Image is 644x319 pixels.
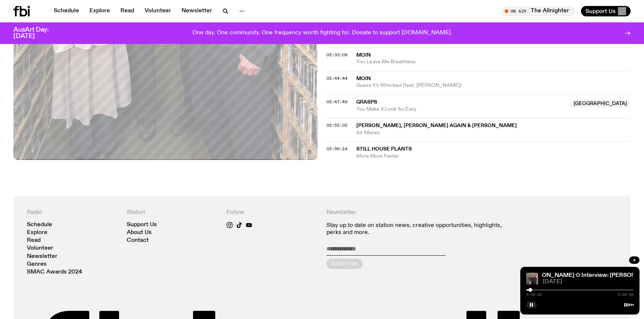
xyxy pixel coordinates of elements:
a: Read [27,238,41,243]
a: SMAC Awards 2024 [27,269,82,275]
span: You Make It Look So Easy [356,106,565,113]
h3: AusArt Day: [DATE] [13,27,61,40]
a: Support Us [127,222,157,228]
a: Read [116,6,139,16]
button: 02:52:02 [326,123,347,127]
a: Contact [127,238,149,243]
p: Stay up to date on station news, creative opportunities, highlights, perks and more. [326,222,517,236]
span: 02:44:44 [326,75,347,81]
span: [PERSON_NAME], [PERSON_NAME] Again & [PERSON_NAME] [356,123,517,128]
h4: Follow [227,209,318,216]
span: More More Faster [356,153,631,160]
a: Volunteer [140,6,176,16]
a: Newsletter [27,254,57,259]
a: Genres [27,262,47,267]
a: Volunteer [27,246,53,251]
span: You Leave Me Breathless [356,59,631,66]
button: On AirThe Allnighter [501,6,575,16]
span: [GEOGRAPHIC_DATA] [570,100,631,107]
span: Still House Plants [356,146,412,152]
button: 02:56:14 [326,147,347,151]
button: 02:47:49 [326,100,347,104]
span: Moin [356,53,371,58]
span: Guess It's Wrecked (feat. [PERSON_NAME]) [356,82,631,89]
span: Air Maxes [356,129,631,136]
img: four people wearing black standing together in front of a wall of CDs [526,273,538,285]
span: 0:06:52 [526,293,542,297]
a: Explore [85,6,114,16]
a: Schedule [27,222,52,228]
span: Moin [356,76,371,81]
span: Grasps [356,100,377,105]
p: One day. One community. One frequency worth fighting for. Donate to support [DOMAIN_NAME]. [192,30,452,37]
h4: Station [127,209,218,216]
h4: Newsletter [326,209,517,216]
span: [DATE] [543,279,634,285]
a: Schedule [49,6,83,16]
span: 3:00:00 [618,293,634,297]
span: 02:47:49 [326,99,347,105]
span: 02:56:14 [326,146,347,152]
span: 02:52:02 [326,122,347,128]
span: 02:33:09 [326,52,347,58]
a: Newsletter [177,6,217,16]
button: 02:33:09 [326,53,347,57]
span: Support Us [585,8,616,15]
button: Subscribe [326,259,363,269]
h4: Radio [27,209,118,216]
a: About Us [127,230,152,236]
button: 02:44:44 [326,76,347,80]
a: Explore [27,230,47,236]
button: Support Us [581,6,631,16]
